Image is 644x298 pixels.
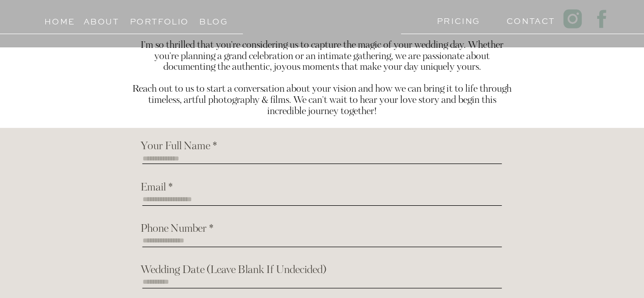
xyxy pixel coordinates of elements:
[141,264,362,278] h2: Wedding Date (Leave Blank If Undecided)
[141,182,277,195] h2: Email *
[130,41,514,128] h2: I'm so thrilled that you're considering us to capture the magic of your wedding day. Whether you'...
[507,14,546,23] a: Contact
[141,223,277,236] h2: Phone Number *
[130,14,176,24] a: Portfolio
[141,141,277,154] h2: Your Full Name *
[437,14,476,23] a: PRICING
[40,14,79,24] a: Home
[83,14,119,24] a: About
[190,14,237,24] a: Blog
